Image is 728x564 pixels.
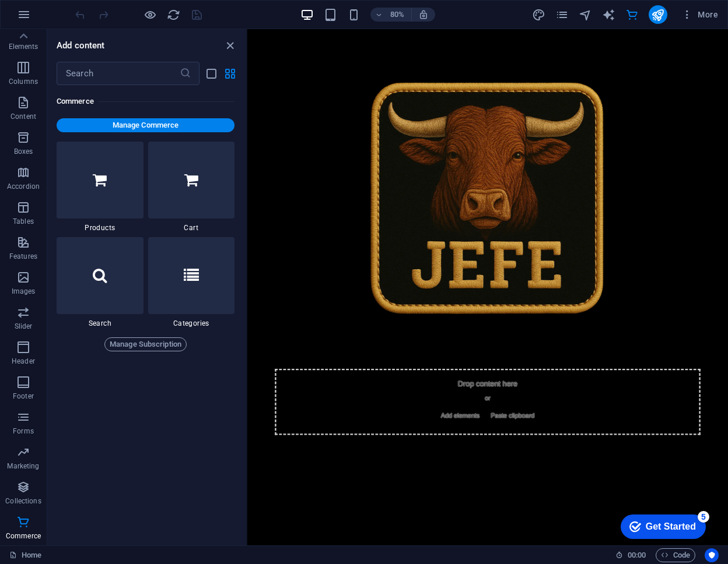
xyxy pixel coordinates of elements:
span: Cart [148,223,235,232]
button: 80% [370,8,412,22]
h6: Session time [615,548,646,562]
span: More [681,9,718,20]
span: Code [661,548,690,562]
p: Columns [9,77,38,86]
button: reload [166,8,180,22]
span: Manage Commerce [61,118,230,132]
button: list-view [204,66,218,80]
p: Marketing [7,461,39,471]
div: Products [57,142,143,232]
span: Paste clipboard [300,475,364,492]
p: Slider [15,322,33,331]
h6: 80% [388,8,407,22]
button: navigator [579,8,593,22]
div: Get Started 5 items remaining, 0% complete [9,6,94,30]
button: Usercentrics [705,548,719,562]
button: grid-view [223,66,237,80]
div: Categories [148,237,235,328]
p: Images [12,287,36,296]
p: Accordion [7,182,40,191]
button: More [677,5,723,24]
i: On resize automatically adjust zoom level to fit chosen device. [418,9,429,20]
button: commerce [625,8,639,22]
span: 00 00 [628,548,646,562]
i: Commerce [625,8,639,22]
p: Elements [9,42,38,51]
h6: Commerce [57,94,235,108]
button: Manage Commerce [57,118,235,132]
button: publish [649,5,667,24]
i: Navigator [579,8,592,22]
button: Code [656,548,695,562]
button: design [532,8,546,22]
span: Categories [148,319,235,328]
a: Click to cancel selection. Double-click to open Pages [9,548,41,562]
h6: Add content [57,38,105,52]
p: Boxes [14,147,33,156]
span: : [636,551,638,559]
i: Pages (Ctrl+Alt+S) [555,8,569,22]
div: Cart [148,142,235,232]
i: AI Writer [602,8,615,22]
p: Collections [5,496,41,506]
div: Get Started [34,13,85,23]
i: Reload page [167,8,180,22]
p: Commerce [6,531,41,541]
p: Tables [13,217,34,226]
span: Add elements [237,475,295,492]
span: Manage Subscription [110,337,181,351]
button: Manage Subscription [104,337,187,351]
div: 5 [86,2,98,14]
i: Design (Ctrl+Alt+Y) [532,8,545,22]
i: Publish [651,8,664,22]
div: Search [57,237,143,328]
button: Click here to leave preview mode and continue editing [143,8,157,22]
p: Features [9,252,37,261]
span: Search [57,319,143,328]
input: Search [57,62,180,85]
p: Header [12,357,35,366]
p: Content [10,112,36,121]
span: Products [57,223,143,232]
button: close panel [223,38,237,52]
button: text_generator [602,8,616,22]
p: Forms [13,426,34,436]
button: pages [555,8,569,22]
p: Footer [13,392,34,401]
div: Drop content here [34,425,566,507]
